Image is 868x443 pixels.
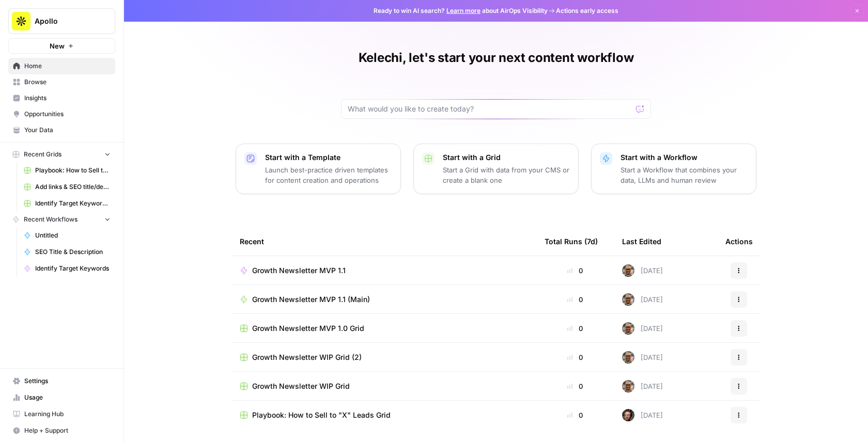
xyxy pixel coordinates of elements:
[240,381,528,391] a: Growth Newsletter WIP Grid
[622,264,634,277] img: 8ivot7l2pq4l44h1ec6c3jfbmivc
[413,144,579,194] button: Start with a GridStart a Grid with data from your CMS or create a blank one
[545,352,606,362] div: 0
[35,264,111,273] span: Identify Target Keywords
[19,195,115,212] a: Identify Target Keywords Grid (1) - testing
[35,16,97,26] span: Apollo
[374,6,548,15] span: Ready to win AI search? about AirOps Visibility
[443,165,570,185] p: Start a Grid with data from your CMS or create a blank one
[545,410,606,420] div: 0
[359,50,634,66] h1: Kelechi, let's start your next content workflow
[622,409,663,421] div: [DATE]
[545,323,606,334] div: 0
[621,152,748,163] p: Start with a Workflow
[252,352,362,362] span: Growth Newsletter WIP Grid (2)
[236,144,401,194] button: Start with a TemplateLaunch best-practice driven templates for content creation and operations
[443,152,570,163] p: Start with a Grid
[8,106,115,122] a: Opportunities
[622,293,634,306] img: 8ivot7l2pq4l44h1ec6c3jfbmivc
[8,422,115,439] button: Help + Support
[24,77,111,87] span: Browse
[622,227,661,256] div: Last Edited
[8,212,115,227] button: Recent Workflows
[240,323,528,334] a: Growth Newsletter MVP 1.0 Grid
[252,323,364,334] span: Growth Newsletter MVP 1.0 Grid
[24,393,111,402] span: Usage
[622,351,634,363] img: 8ivot7l2pq4l44h1ec6c3jfbmivc
[240,227,528,256] div: Recent
[24,61,111,71] span: Home
[50,41,65,51] span: New
[252,265,346,276] span: Growth Newsletter MVP 1.1
[8,58,115,74] a: Home
[622,351,663,363] div: [DATE]
[19,227,115,244] a: Untitled
[545,265,606,276] div: 0
[19,260,115,277] a: Identify Target Keywords
[35,182,111,192] span: Add links & SEO title/desc to new articles - testing1
[24,376,111,386] span: Settings
[348,104,632,114] input: What would you like to create today?
[240,294,528,305] a: Growth Newsletter MVP 1.1 (Main)
[19,162,115,179] a: Playbook: How to Sell to "X" Leads Grid
[8,90,115,106] a: Insights
[35,247,111,257] span: SEO Title & Description
[622,409,634,421] img: xqyknumvwcwzrq9hj7fdf50g4vmx
[725,227,753,256] div: Actions
[545,294,606,305] div: 0
[24,150,61,159] span: Recent Grids
[252,381,350,391] span: Growth Newsletter WIP Grid
[545,381,606,391] div: 0
[446,7,481,14] a: Learn more
[8,38,115,54] button: New
[556,6,618,15] span: Actions early access
[622,322,663,335] div: [DATE]
[240,410,528,420] a: Playbook: How to Sell to "X" Leads Grid
[621,165,748,185] p: Start a Workflow that combines your data, LLMs and human review
[35,199,111,208] span: Identify Target Keywords Grid (1) - testing
[622,380,634,392] img: 8ivot7l2pq4l44h1ec6c3jfbmivc
[622,380,663,392] div: [DATE]
[19,179,115,195] a: Add links & SEO title/desc to new articles - testing1
[622,322,634,335] img: 8ivot7l2pq4l44h1ec6c3jfbmivc
[24,426,111,435] span: Help + Support
[35,166,111,175] span: Playbook: How to Sell to "X" Leads Grid
[24,409,111,419] span: Learning Hub
[24,215,78,224] span: Recent Workflows
[240,352,528,362] a: Growth Newsletter WIP Grid (2)
[8,8,115,34] button: Workspace: Apollo
[24,93,111,103] span: Insights
[35,231,111,240] span: Untitled
[252,294,370,305] span: Growth Newsletter MVP 1.1 (Main)
[8,389,115,406] a: Usage
[8,74,115,90] a: Browse
[8,147,115,162] button: Recent Grids
[265,152,392,163] p: Start with a Template
[24,125,111,135] span: Your Data
[252,410,391,420] span: Playbook: How to Sell to "X" Leads Grid
[19,244,115,260] a: SEO Title & Description
[8,122,115,138] a: Your Data
[12,12,30,30] img: Apollo Logo
[24,109,111,119] span: Opportunities
[545,227,598,256] div: Total Runs (7d)
[591,144,756,194] button: Start with a WorkflowStart a Workflow that combines your data, LLMs and human review
[240,265,528,276] a: Growth Newsletter MVP 1.1
[622,264,663,277] div: [DATE]
[265,165,392,185] p: Launch best-practice driven templates for content creation and operations
[8,373,115,389] a: Settings
[8,406,115,422] a: Learning Hub
[622,293,663,306] div: [DATE]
